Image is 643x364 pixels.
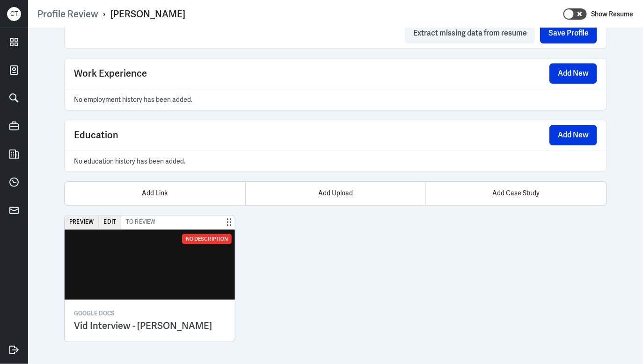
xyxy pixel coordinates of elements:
div: C T [7,7,21,21]
button: Extract missing data from resume [405,23,535,43]
h3: Vid Interview - [PERSON_NAME] [74,319,226,332]
button: Add New [549,125,597,145]
p: No employment history has been added. [74,94,597,105]
a: Profile Review [37,8,98,20]
p: › [98,8,110,20]
span: To Review [121,215,160,229]
div: No Description [182,234,232,244]
button: Add New [549,63,597,84]
div: Add Link [65,182,245,205]
button: Save Profile [540,23,597,43]
div: [PERSON_NAME] [110,8,185,20]
div: Add Upload [245,182,426,205]
span: Education [74,128,118,142]
button: Edit [99,215,121,229]
button: Preview [65,215,99,229]
span: Work Experience [74,66,147,80]
div: Add Case Study [425,182,606,205]
label: Show Resume [592,8,634,20]
p: Google Docs [74,309,226,318]
p: No education history has been added. [74,156,597,167]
